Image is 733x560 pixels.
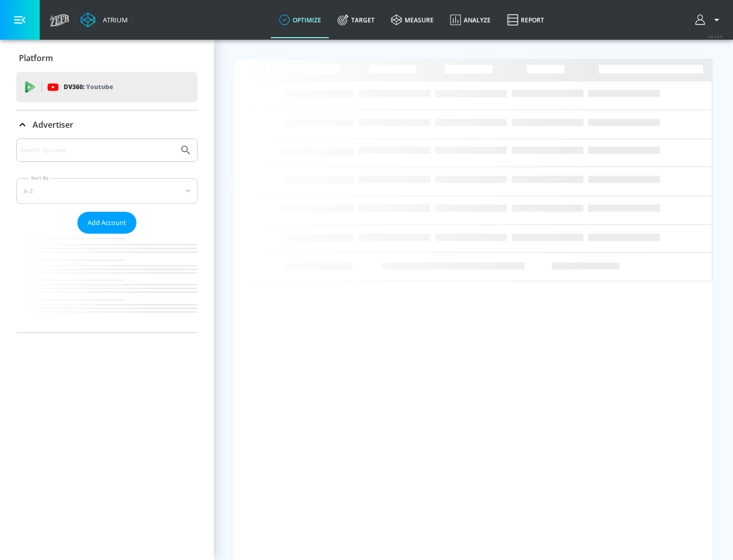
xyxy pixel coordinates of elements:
[20,144,175,157] input: Search by name
[16,234,198,332] nav: list of Advertiser
[709,34,723,39] span: v 4.24.0
[16,72,198,102] div: DV360: Youtube
[16,110,198,139] div: Advertiser
[80,12,128,27] a: Atrium
[442,2,499,38] a: Analyze
[86,81,113,92] p: Youtube
[16,138,198,332] div: Advertiser
[499,2,552,38] a: Report
[16,44,198,72] div: Platform
[29,175,51,181] label: Sort By
[271,2,329,38] a: optimize
[19,52,53,64] p: Platform
[88,217,126,229] span: Add Account
[99,15,128,24] div: Atrium
[16,178,198,204] div: A-Z
[77,212,136,234] button: Add Account
[329,2,383,38] a: Target
[64,81,113,93] p: DV360:
[33,119,73,130] p: Advertiser
[383,2,442,38] a: measure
